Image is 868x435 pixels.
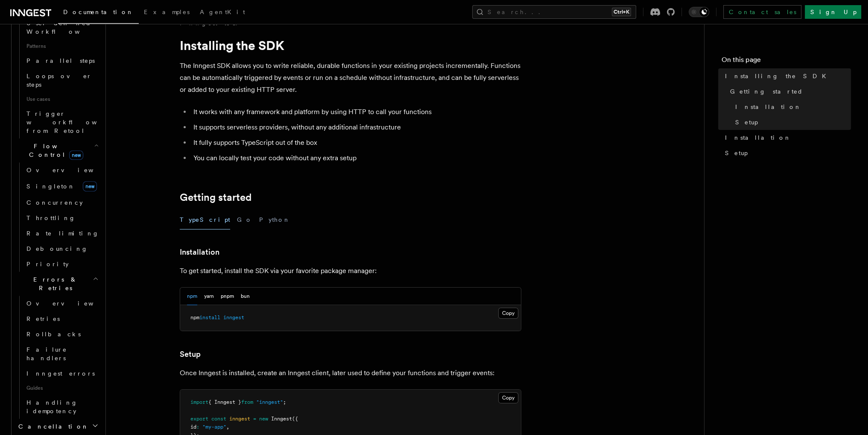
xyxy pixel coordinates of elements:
span: export [190,416,208,422]
a: AgentKit [195,3,250,23]
span: new [259,416,268,422]
span: inngest [223,314,244,320]
span: Throttling [26,215,76,221]
a: Setup [722,145,851,161]
li: It fully supports TypeScript out of the box [191,137,521,149]
span: Installing the SDK [725,72,831,80]
a: Installation [732,99,851,115]
span: inngest [229,416,250,422]
button: Toggle dark mode [689,7,709,17]
span: Flow Control [15,142,94,159]
span: , [226,424,229,430]
span: = [253,416,256,422]
span: Failure handlers [26,346,67,362]
li: You can locally test your code without any extra setup [191,152,521,164]
a: Documentation [58,3,139,24]
a: Failure handlers [23,342,100,366]
a: Overview [23,296,100,311]
a: Getting started [180,191,251,203]
kbd: Ctrl+K [612,8,631,16]
div: Errors & Retries [15,296,100,419]
a: Inngest errors [23,366,100,381]
span: AgentKit [200,9,245,15]
span: new [83,181,97,191]
span: Cancellation [15,422,89,431]
span: Installation [725,133,791,142]
a: Retries [23,311,100,326]
span: Setup [735,118,758,126]
span: Singleton [26,183,75,190]
span: Getting started [730,87,803,96]
span: Documentation [63,9,134,15]
span: Guides [23,381,100,395]
a: Installing the SDK [722,68,851,84]
span: const [211,416,226,422]
span: ({ [292,416,298,422]
span: : [196,424,199,430]
button: Cancellation [15,419,100,434]
a: Loops over steps [23,68,100,92]
a: Sign Up [805,5,861,19]
a: Throttling [23,210,100,226]
a: Installation [722,130,851,145]
span: Parallel steps [26,57,95,64]
a: Contact sales [723,5,801,19]
span: install [199,314,220,320]
button: Go [237,210,252,229]
span: npm [190,314,199,320]
span: Patterns [23,39,100,53]
p: The Inngest SDK allows you to write reliable, durable functions in your existing projects increme... [180,60,521,96]
h4: On this page [722,55,851,68]
span: ; [283,399,286,405]
a: Parallel steps [23,53,100,68]
span: Examples [144,9,190,15]
span: "my-app" [202,424,226,430]
button: Copy [498,308,518,319]
span: Debouncing [26,245,88,252]
a: Debouncing [23,241,100,256]
span: import [190,399,208,405]
span: from [241,399,253,405]
button: TypeScript [180,210,230,229]
span: Inngest [271,416,292,422]
span: id [190,424,196,430]
span: Retries [26,315,60,322]
button: Errors & Retries [15,272,100,296]
a: Getting started [727,84,851,99]
span: Rollbacks [26,331,81,338]
button: Copy [498,392,518,403]
button: Flow Controlnew [15,138,100,162]
span: Trigger workflows from Retool [26,110,120,134]
li: It works with any framework and platform by using HTTP to call your functions [191,106,521,118]
a: Setup [732,115,851,130]
span: Use cases [23,92,100,106]
a: Rate limiting [23,226,100,241]
span: "inngest" [256,399,283,405]
span: Errors & Retries [15,275,93,292]
span: Loops over steps [26,73,92,88]
a: Handling idempotency [23,395,100,419]
p: To get started, install the SDK via your favorite package manager: [180,265,521,277]
button: yarn [204,288,214,305]
span: new [69,150,83,160]
div: Flow Controlnew [15,162,100,272]
li: It supports serverless providers, without any additional infrastructure [191,121,521,133]
button: Python [259,210,290,229]
span: Rate limiting [26,230,99,237]
a: Setup [180,348,201,360]
button: Search...Ctrl+K [472,5,636,19]
a: User-defined Workflows [23,15,100,39]
a: Installation [180,246,219,258]
span: Setup [725,149,748,157]
span: { Inngest } [208,399,241,405]
span: Installation [735,103,801,111]
a: Rollbacks [23,326,100,342]
a: Examples [139,3,195,23]
a: Concurrency [23,195,100,210]
a: Trigger workflows from Retool [23,106,100,138]
a: Singletonnew [23,178,100,195]
span: Overview [26,300,114,307]
span: Priority [26,261,69,267]
button: bun [241,288,250,305]
h1: Installing the SDK [180,38,521,53]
